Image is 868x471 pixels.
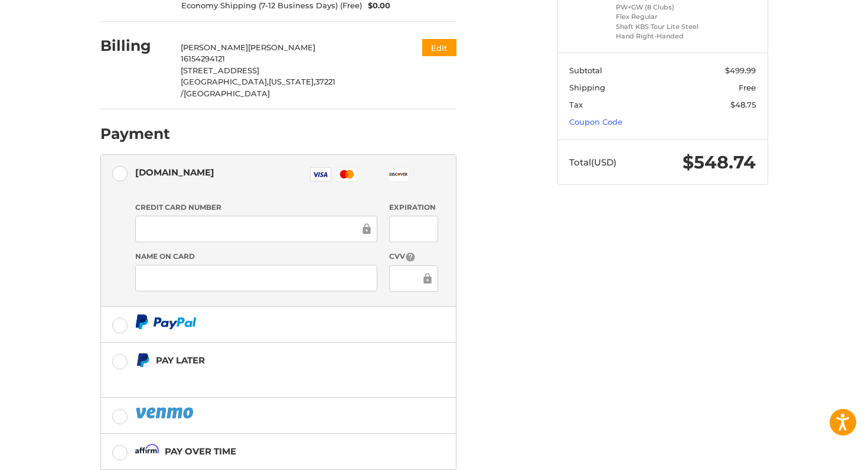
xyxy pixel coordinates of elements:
[725,66,756,75] span: $499.99
[181,66,259,75] span: [STREET_ADDRESS]
[100,125,170,143] h2: Payment
[135,314,197,329] img: PayPal icon
[269,77,315,86] span: [US_STATE],
[616,12,706,22] li: Flex Regular
[389,202,438,213] label: Expiration
[181,54,225,63] span: 16154294121
[616,22,706,32] li: Shaft KBS Tour Lite Steel
[181,77,269,86] span: [GEOGRAPHIC_DATA],
[184,89,270,98] span: [GEOGRAPHIC_DATA]
[135,251,377,262] label: Name on Card
[739,83,756,92] span: Free
[135,202,377,213] label: Credit Card Number
[616,31,706,41] li: Hand Right-Handed
[569,66,602,75] span: Subtotal
[248,43,315,52] span: [PERSON_NAME]
[389,251,438,262] label: CVV
[135,405,195,420] img: PayPal icon
[569,157,616,168] span: Total (USD)
[100,37,169,55] h2: Billing
[181,77,335,98] span: 37221 /
[156,350,382,370] div: Pay Later
[683,151,756,173] span: $548.74
[422,39,456,56] button: Edit
[569,100,583,109] span: Tax
[135,373,382,383] iframe: PayPal Message 1
[135,353,150,368] img: Pay Later icon
[181,43,248,52] span: [PERSON_NAME]
[135,444,159,459] img: Affirm icon
[730,100,756,109] span: $48.75
[569,117,622,126] a: Coupon Code
[135,163,214,182] div: [DOMAIN_NAME]
[569,83,605,92] span: Shipping
[165,441,236,461] div: Pay over time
